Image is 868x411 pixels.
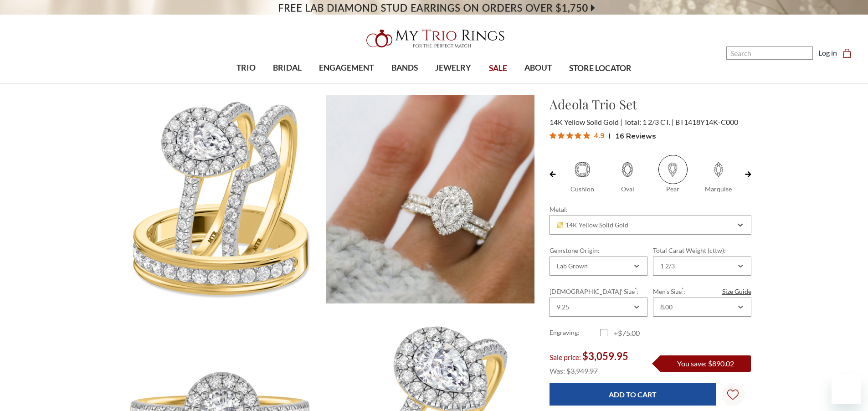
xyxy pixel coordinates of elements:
[832,375,861,404] iframe: Button to launch messaging window
[550,328,600,339] label: Engraving:
[400,83,409,84] button: submenu toggle
[726,46,813,60] input: Search and use arrows or TAB to navigate results
[653,287,751,296] label: Men's Size :
[566,366,598,375] span: $3,949.97
[550,205,751,214] label: Metal:
[653,257,751,276] div: Combobox
[624,118,674,126] span: Total: 1 2/3 CT.
[621,185,634,193] span: Oval
[569,62,632,74] span: STORE LOCATOR
[361,24,507,53] img: My Trio Rings
[653,246,751,255] label: Total Carat Weight (cttw):
[660,262,675,270] div: 1 2/3
[550,95,751,114] h1: Adeola Trio Set
[550,383,716,406] input: Add to Cart
[560,54,640,83] a: STORE LOCATOR
[480,54,515,83] a: SALE
[391,62,418,74] span: BANDS
[236,62,256,74] span: TRIO
[677,359,734,368] span: You save: $890.02
[310,53,382,83] a: ENGAGEMENT
[675,118,738,126] span: BT1418Y14K-C000
[273,62,302,74] span: BRIDAL
[666,185,679,193] span: Pear
[594,129,605,141] span: 4.9
[722,287,751,296] a: Size Guide
[449,83,458,84] button: submenu toggle
[557,262,588,270] div: Lab Grown
[615,129,656,143] span: 16 Reviews
[534,83,543,84] button: submenu toggle
[704,155,733,184] span: Marquise
[705,185,732,193] span: Marquise
[570,185,594,193] span: Cushion
[658,155,688,184] span: Pear
[550,366,565,375] span: Was:
[600,328,651,339] label: +$75.00
[613,155,642,184] span: Oval
[568,155,597,184] span: Cushion
[489,62,507,74] span: SALE
[435,62,471,74] span: JEWELRY
[524,62,552,74] span: ABOUT
[660,303,673,311] div: 8.00
[842,47,857,58] a: Cart with 0 items
[550,257,647,276] div: Combobox
[228,53,264,83] a: TRIO
[653,298,751,317] div: Combobox
[582,350,628,362] span: $3,059.95
[252,24,616,53] a: My Trio Rings
[241,83,251,84] button: submenu toggle
[550,298,647,317] div: Combobox
[283,83,292,84] button: submenu toggle
[326,95,534,303] img: Photo of Adeola 1 2/3 ct tw. Lab Grown Pear Solitaire Trio Set 14K Yellow Gold [BT1418Y-C000]
[842,49,852,58] svg: cart.cart_preview
[383,53,426,83] a: BANDS
[550,129,656,143] button: Rated 4.9 out of 5 stars from 16 reviews. Jump to reviews.
[550,353,581,361] span: Sale price:
[557,221,629,229] span: 14K Yellow Solid Gold
[557,303,569,311] div: 9.25
[550,118,622,126] span: 14K Yellow Solid Gold
[550,216,751,235] div: Combobox
[550,287,647,296] label: [DEMOGRAPHIC_DATA]' Size :
[342,83,351,84] button: submenu toggle
[118,95,326,303] img: Photo of Adeola 1 2/3 ct tw. Lab Grown Pear Solitaire Trio Set 14K Yellow Gold [BT1418Y-C000]
[319,62,374,74] span: ENGAGEMENT
[550,246,647,255] label: Gemstone Origin:
[818,47,837,58] a: Log in
[264,53,310,83] a: BRIDAL
[722,383,745,406] a: Wish Lists
[516,53,560,83] a: ABOUT
[426,53,480,83] a: JEWELRY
